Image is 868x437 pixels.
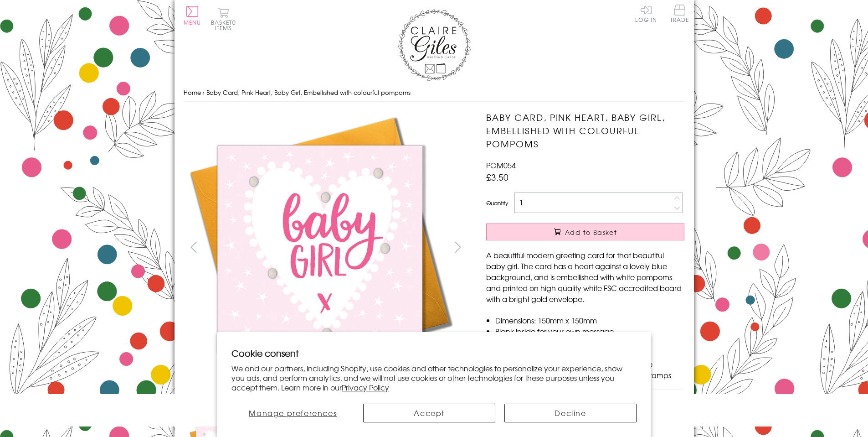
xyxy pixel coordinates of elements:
span: POM054 [486,160,516,171]
nav: breadcrumbs [184,83,685,102]
button: Add to Basket [486,224,684,240]
p: We and our partners, including Shopify, use cookies and other technologies to personalize your ex... [231,364,637,392]
button: Manage preferences [231,404,354,422]
span: Manage preferences [249,407,337,418]
button: prev [184,237,204,257]
span: Add to Basket [565,228,617,237]
p: A beautiful modern greeting card for that beautiful baby girl. The card has a heart against a lov... [486,250,684,304]
a: Log In [635,5,657,22]
h1: Baby Card, Pink Heart, Baby Girl, Embellished with colourful pompoms [486,111,684,150]
button: next [447,237,468,257]
img: Baby Card, Pink Heart, Baby Girl, Embellished with colourful pompoms [183,111,457,385]
a: Home [184,88,201,97]
span: Trade [670,5,689,22]
span: 0 items [215,18,236,32]
a: Trade [670,5,689,24]
button: Decline [504,404,637,422]
li: Blank inside for your own message [495,326,684,337]
span: Baby Card, Pink Heart, Baby Girl, Embellished with colourful pompoms [206,88,411,97]
span: £3.50 [486,171,508,183]
li: Dimensions: 150mm x 150mm [495,315,684,326]
span: Menu [184,18,201,26]
img: Claire Giles Greetings Cards [398,9,471,81]
span: › [203,88,205,97]
button: Accept [363,404,495,422]
button: Menu [184,6,201,25]
button: Basket0 items [211,7,236,31]
label: Quantity [486,199,508,207]
img: Baby Card, Pink Heart, Baby Girl, Embellished with colourful pompoms [468,111,741,383]
h2: Cookie consent [231,347,637,359]
a: Privacy Policy [342,382,389,393]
